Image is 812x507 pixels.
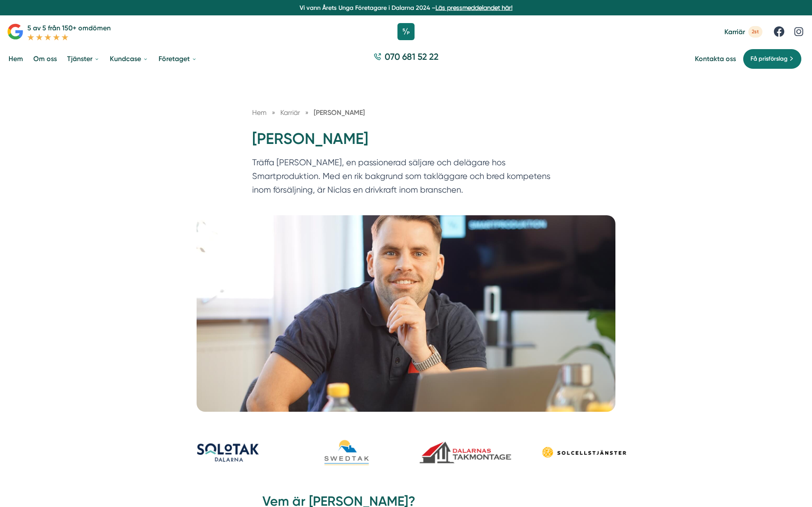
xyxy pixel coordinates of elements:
p: Vi vann Årets Unga Företagare i Dalarna 2024 – [3,3,809,12]
a: 070 681 52 22 [370,50,442,67]
span: 2st [748,26,762,38]
a: Hem [252,108,267,117]
a: Karriär 2st [724,26,762,38]
img: Sol och Tak Dalarna [175,431,280,474]
span: Karriär [280,108,300,117]
span: 070 681 52 22 [385,50,438,63]
nav: Breadcrumb [252,107,560,118]
a: [PERSON_NAME] [314,108,365,117]
a: Kundcase [108,48,150,70]
span: Få prisförslag [750,54,788,64]
span: Karriär [724,28,745,36]
p: Träffa [PERSON_NAME], en passionerad säljare och delägare hos Smartproduktion. Med en rik bakgrun... [252,156,560,200]
a: Läs pressmeddelandet här! [435,4,512,11]
span: » [305,107,309,118]
img: Swedtak [294,431,399,474]
h1: [PERSON_NAME] [252,129,560,156]
span: » [272,107,275,118]
img: Niclas Henriksson [197,215,615,412]
a: Hem [7,48,25,70]
a: Kontakta oss [695,55,736,63]
img: Solcellstjänster [532,431,637,474]
a: Om oss [32,48,59,70]
p: 5 av 5 från 150+ omdömen [27,23,111,33]
a: Karriär [280,108,302,117]
a: Få prisförslag [743,49,802,69]
img: Dalarnas Takmontage [413,431,518,474]
a: Tjänster [65,48,101,70]
a: Företaget [157,48,199,70]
